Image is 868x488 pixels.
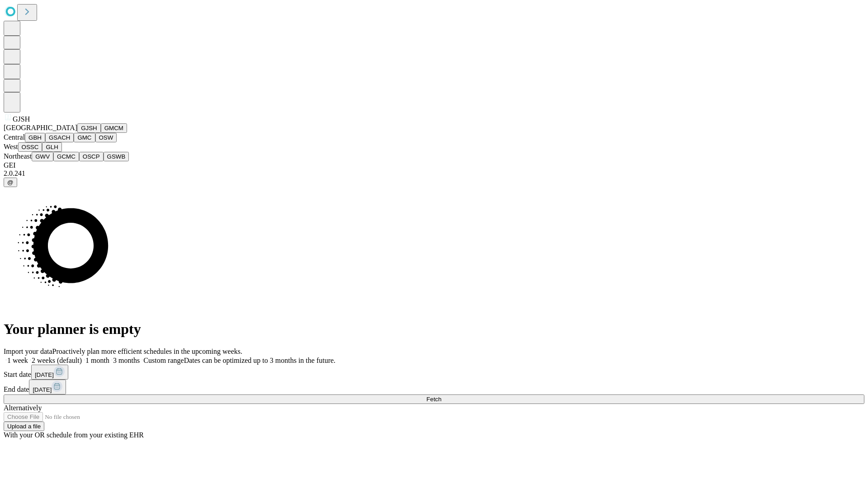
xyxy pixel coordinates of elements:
[143,357,184,364] span: Custom range
[4,321,864,338] h1: Your planner is empty
[95,133,117,142] button: OSW
[33,386,52,393] span: [DATE]
[104,152,129,161] button: GSWB
[77,123,101,133] button: GJSH
[4,404,42,412] span: Alternatively
[42,142,61,152] button: GLH
[32,357,82,364] span: 2 weeks (default)
[52,347,242,355] span: Proactively plan more efficient schedules in the upcoming weeks.
[79,152,104,161] button: OSCP
[4,422,44,431] button: Upload a file
[4,365,864,380] div: Start date
[7,179,14,186] span: @
[18,142,42,152] button: OSSC
[45,133,74,142] button: GSACH
[35,371,54,378] span: [DATE]
[31,365,68,380] button: [DATE]
[426,396,441,403] span: Fetch
[4,178,17,187] button: @
[4,152,32,160] span: Northeast
[4,143,18,150] span: West
[101,123,127,133] button: GMCM
[25,133,45,142] button: GBH
[4,431,144,439] span: With your OR schedule from your existing EHR
[32,152,53,161] button: GWV
[184,357,335,364] span: Dates can be optimized up to 3 months in the future.
[29,380,66,394] button: [DATE]
[53,152,79,161] button: GCMC
[4,347,52,355] span: Import your data
[113,357,140,364] span: 3 months
[4,169,864,178] div: 2.0.241
[4,161,864,169] div: GEI
[85,357,109,364] span: 1 month
[4,133,25,141] span: Central
[7,357,28,364] span: 1 week
[74,133,95,142] button: GMC
[4,380,864,394] div: End date
[4,394,864,404] button: Fetch
[13,115,30,123] span: GJSH
[4,124,77,131] span: [GEOGRAPHIC_DATA]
